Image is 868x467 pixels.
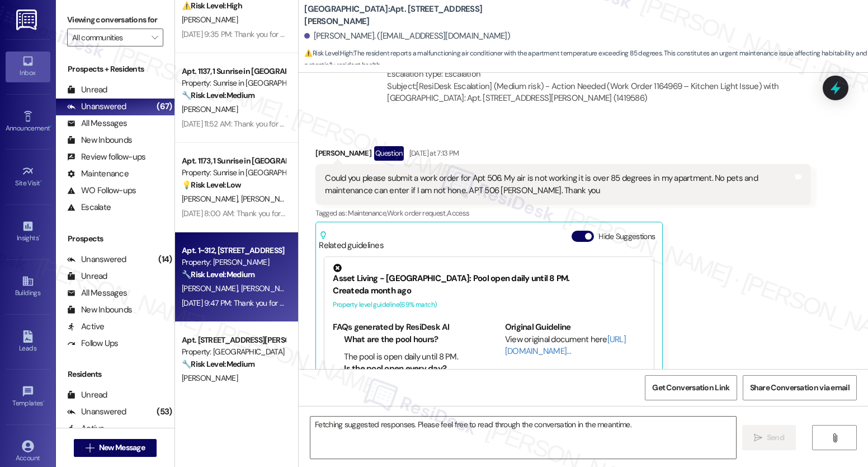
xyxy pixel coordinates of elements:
div: Subject: [ResiDesk Escalation] (Medium risk) - Action Needed (Work Order 1164969 – Kitchen Light ... [387,81,801,105]
strong: 🔧 Risk Level: Medium [182,359,254,369]
span: Send [767,432,784,443]
div: Property: Sunrise in [GEOGRAPHIC_DATA] [182,77,285,89]
b: [GEOGRAPHIC_DATA]: Apt. [STREET_ADDRESS][PERSON_NAME] [304,3,528,27]
a: Account [6,437,50,467]
b: FAQs generated by ResiDesk AI [333,321,449,333]
div: Created a month ago [333,285,645,297]
div: Could you please submit a work order for Apt 506. My air is not working it is over 85 degrees in ... [325,172,793,197]
span: [PERSON_NAME] [182,373,238,383]
label: Hide Suggestions [598,231,655,242]
span: New Message [99,442,145,454]
span: • [39,232,40,240]
div: Property: [GEOGRAPHIC_DATA] [182,346,285,358]
div: [PERSON_NAME]. ([EMAIL_ADDRESS][DOMAIN_NAME]) [304,30,510,42]
div: (67) [154,98,174,115]
span: [PERSON_NAME] [241,194,297,204]
div: [DATE] 9:47 PM: Thank you for your message. Our offices are currently closed, but we will contact... [182,298,859,308]
div: Unread [67,270,107,282]
div: (14) [155,251,174,268]
span: Share Conversation via email [750,382,850,394]
div: Review follow-ups [67,151,145,163]
div: View original document here [505,334,645,358]
a: Insights • [6,217,50,247]
i:  [754,433,762,442]
div: Maintenance [67,168,129,180]
div: Property level guideline ( 69 % match) [333,299,645,311]
span: Get Conversation Link [652,382,729,394]
div: [DATE] 11:52 AM: Thank you for your message. Our offices are currently closed, but we will contac... [182,119,860,129]
div: Unanswered [67,406,126,418]
span: Access [447,208,469,218]
i:  [86,443,94,452]
span: : The resident reports a malfunctioning air conditioner with the apartment temperature exceeding ... [304,48,868,72]
div: New Inbounds [67,304,132,316]
strong: 🔧 Risk Level: Medium [182,269,254,279]
div: Active [67,321,105,333]
div: Prospects + Residents [56,63,174,75]
i:  [152,33,158,42]
span: [PERSON_NAME] [182,283,241,293]
div: New Inbounds [67,134,132,146]
img: ResiDesk Logo [16,10,39,30]
div: Residents [56,368,174,380]
strong: ⚠️ Risk Level: High [182,1,242,11]
div: [DATE] at 7:13 PM [407,147,459,159]
div: Apt. [STREET_ADDRESS][PERSON_NAME] [182,334,285,346]
div: Apt. 1~312, [STREET_ADDRESS] [182,245,285,256]
label: Viewing conversations for [67,11,163,29]
i:  [831,433,839,442]
div: [DATE] 9:16 PM: Thank you for your message. Our offices are currently closed, but we will contact... [182,387,857,398]
div: Property: [PERSON_NAME] [182,256,285,268]
div: All Messages [67,287,127,299]
div: Tagged as: [315,205,811,221]
div: Question [374,146,404,160]
b: Original Guideline [505,321,571,333]
div: Active [67,423,105,435]
div: Unread [67,84,107,96]
span: [PERSON_NAME] [182,104,238,114]
div: Unanswered [67,254,126,265]
span: Work order request , [387,208,447,218]
strong: 💡 Risk Level: Low [182,180,241,190]
span: • [43,398,45,405]
span: [PERSON_NAME] [182,194,241,204]
div: All Messages [67,118,127,129]
span: • [50,123,51,130]
div: [PERSON_NAME] [315,146,811,164]
a: Templates • [6,382,50,412]
div: Follow Ups [67,338,119,349]
div: Apt. 1137, 1 Sunrise in [GEOGRAPHIC_DATA] [182,66,285,77]
div: Apt. 1173, 1 Sunrise in [GEOGRAPHIC_DATA] [182,155,285,167]
div: Unread [67,389,107,401]
strong: ⚠️ Risk Level: High [304,49,352,58]
li: The pool is open daily until 8 PM. [344,351,473,363]
span: [PERSON_NAME] [241,283,297,293]
div: Unanswered [67,101,126,113]
a: Buildings [6,272,50,302]
div: [DATE] 9:35 PM: Thank you for your message. Our offices are currently closed, but we will contact... [182,29,860,39]
a: Leads [6,327,50,357]
button: New Message [74,439,157,457]
div: Property: Sunrise in [GEOGRAPHIC_DATA] [182,167,285,179]
a: Site Visit • [6,162,50,192]
div: WO Follow-ups [67,185,136,197]
a: [URL][DOMAIN_NAME]… [505,334,626,357]
button: Get Conversation Link [645,375,737,400]
div: Escalate [67,202,111,213]
a: Inbox [6,52,50,82]
span: • [40,178,42,185]
div: (53) [154,403,174,421]
div: Related guidelines [319,231,384,251]
strong: 🔧 Risk Level: Medium [182,90,254,100]
li: What are the pool hours? [344,334,473,345]
div: Asset Living - [GEOGRAPHIC_DATA]: Pool open daily until 8 PM. [333,264,645,284]
button: Send [742,425,796,450]
div: Prospects [56,233,174,245]
span: [PERSON_NAME] [182,15,238,25]
li: Is the pool open every day? [344,363,473,375]
button: Share Conversation via email [743,375,857,400]
div: [DATE] 8:00 AM: Thank you for your message. Our offices are currently closed, but we will contact... [182,208,862,218]
span: Maintenance , [348,208,386,218]
input: All communities [72,29,145,46]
